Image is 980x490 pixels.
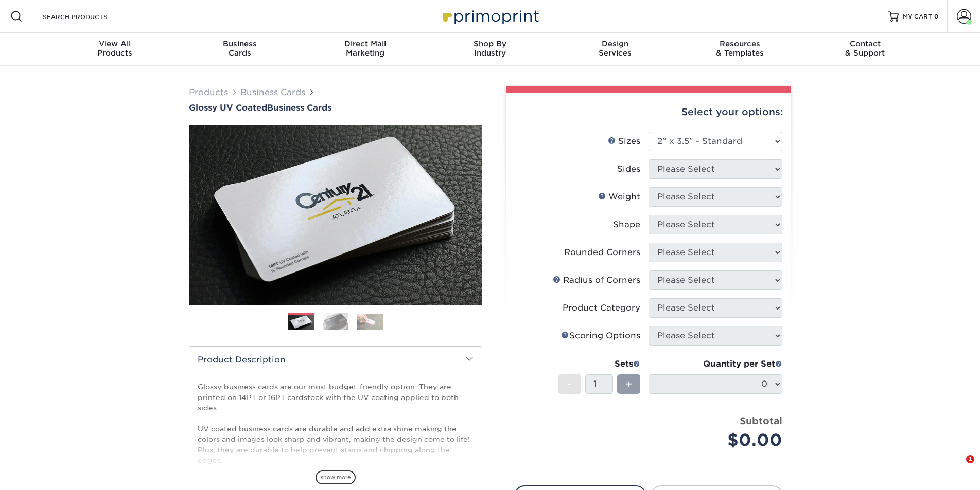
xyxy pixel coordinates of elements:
[740,415,782,426] strong: Subtotal
[189,103,482,113] h1: Business Cards
[966,455,974,463] span: 1
[563,302,640,314] div: Product Category
[677,39,802,58] div: & Templates
[52,39,178,58] div: Products
[649,358,782,370] div: Quantity per Set
[178,39,303,58] div: Cards
[553,274,640,286] div: Radius of Corners
[428,39,553,48] span: Shop By
[617,163,640,175] div: Sides
[189,68,482,361] img: Glossy UV Coated 01
[514,93,783,132] div: Select your options:
[303,39,428,58] div: Marketing
[178,39,303,48] span: Business
[189,103,482,113] a: Glossy UV CoatedBusiness Cards
[552,33,677,66] a: DesignServices
[552,39,677,58] div: Services
[656,428,782,452] div: $0.00
[52,33,178,66] a: View AllProducts
[561,330,640,342] div: Scoring Options
[189,103,267,113] span: Glossy UV Coated
[357,314,383,330] img: Business Cards 03
[303,39,428,48] span: Direct Mail
[189,347,482,373] h2: Product Description
[189,87,228,97] a: Products
[598,191,640,203] div: Weight
[323,313,348,331] img: Business Cards 02
[567,376,572,392] span: -
[303,33,428,66] a: Direct MailMarketing
[945,455,970,480] iframe: Intercom live chat
[934,13,939,20] span: 0
[564,246,640,259] div: Rounded Corners
[608,135,640,148] div: Sizes
[677,39,802,48] span: Resources
[558,358,640,370] div: Sets
[903,12,932,21] span: MY CART
[178,33,303,66] a: BusinessCards
[625,376,632,392] span: +
[288,310,314,335] img: Business Cards 01
[428,33,553,66] a: Shop ByIndustry
[42,10,142,23] input: SEARCH PRODUCTS.....
[613,219,640,231] div: Shape
[552,39,677,48] span: Design
[439,5,541,27] img: Primoprint
[677,33,802,66] a: Resources& Templates
[802,39,927,48] span: Contact
[240,87,305,97] a: Business Cards
[802,33,927,66] a: Contact& Support
[316,470,356,484] span: show more
[52,39,178,48] span: View All
[428,39,553,58] div: Industry
[802,39,927,58] div: & Support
